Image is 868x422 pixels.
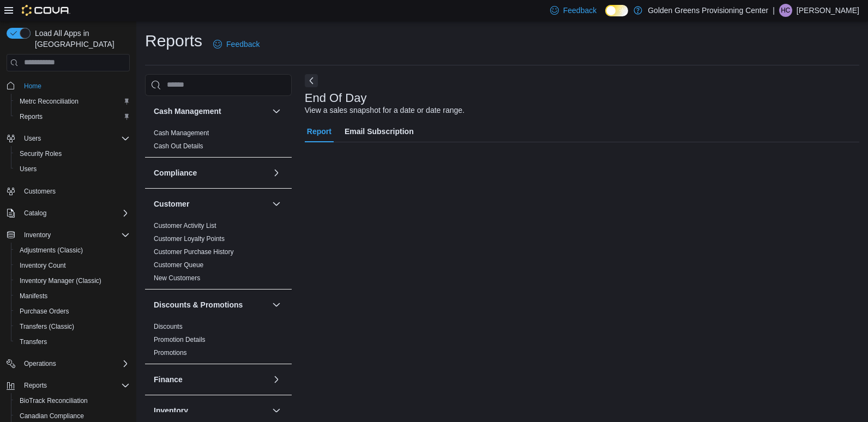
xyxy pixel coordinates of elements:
button: Metrc Reconciliation [11,94,134,109]
button: Users [20,132,45,145]
button: Users [2,131,134,146]
h3: Inventory [154,405,188,416]
button: Operations [20,357,61,370]
p: | [773,4,775,17]
span: Users [20,165,37,173]
span: Dark Mode [605,16,606,17]
span: Transfers (Classic) [15,320,130,333]
div: Customer [145,219,292,289]
span: Adjustments (Classic) [20,246,83,255]
a: Cash Out Details [154,142,203,150]
span: Inventory Count [15,259,130,272]
a: Cash Management [154,129,209,137]
button: Adjustments (Classic) [11,243,134,258]
button: Inventory [2,227,134,243]
span: Customers [20,184,130,198]
a: New Customers [154,274,200,282]
button: Transfers [11,334,134,349]
button: Discounts & Promotions [154,299,268,310]
span: Catalog [24,209,46,218]
span: Security Roles [15,147,130,160]
a: Adjustments (Classic) [15,244,87,257]
span: New Customers [154,274,200,282]
span: Customer Activity List [154,221,216,230]
h3: End Of Day [305,92,367,105]
img: Cova [22,5,70,16]
a: Customer Activity List [154,222,216,230]
span: Transfers [20,337,47,346]
span: Feedback [563,5,596,16]
span: Reports [20,379,130,392]
div: Discounts & Promotions [145,320,292,364]
span: Customer Loyalty Points [154,234,225,243]
button: Cash Management [154,106,268,117]
button: Customers [2,183,134,199]
span: BioTrack Reconciliation [20,396,88,405]
span: Promotion Details [154,335,206,344]
span: Users [15,162,130,176]
a: Promotion Details [154,336,206,343]
a: Reports [15,110,47,123]
span: Users [24,134,41,143]
p: Golden Greens Provisioning Center [648,4,768,17]
a: Manifests [15,290,52,303]
span: Customers [24,187,56,196]
span: Customer Purchase History [154,248,234,256]
button: Manifests [11,288,134,304]
h1: Reports [145,30,202,52]
span: Purchase Orders [15,305,130,318]
button: Discounts & Promotions [270,298,283,311]
a: Metrc Reconciliation [15,95,83,108]
a: Promotions [154,349,187,357]
span: Home [20,79,130,93]
span: Promotions [154,348,187,357]
div: Cash Management [145,126,292,157]
a: Customer Purchase History [154,248,234,256]
a: Inventory Manager (Classic) [15,274,106,287]
span: Purchase Orders [20,307,69,316]
button: Operations [2,356,134,371]
p: [PERSON_NAME] [797,4,859,17]
a: Customer Loyalty Points [154,235,225,243]
span: Cash Out Details [154,142,203,150]
h3: Discounts & Promotions [154,299,243,310]
span: Inventory [24,231,51,239]
span: Security Roles [20,149,62,158]
a: Discounts [154,323,183,330]
a: Security Roles [15,147,66,160]
button: Compliance [270,166,283,179]
a: BioTrack Reconciliation [15,394,92,407]
button: Users [11,161,134,177]
span: HC [781,4,790,17]
button: Security Roles [11,146,134,161]
button: Catalog [2,206,134,221]
button: Reports [11,109,134,124]
button: Catalog [20,207,51,220]
h3: Finance [154,374,183,385]
button: Reports [2,378,134,393]
span: Report [307,120,331,142]
h3: Compliance [154,167,197,178]
span: Adjustments (Classic) [15,244,130,257]
button: Home [2,78,134,94]
span: Manifests [15,290,130,303]
span: Users [20,132,130,145]
button: Finance [154,374,268,385]
input: Dark Mode [605,5,628,16]
a: Home [20,80,46,93]
span: Canadian Compliance [20,412,84,420]
button: Purchase Orders [11,304,134,319]
span: Operations [24,359,56,368]
a: Users [15,162,41,176]
span: BioTrack Reconciliation [15,394,130,407]
button: Reports [20,379,51,392]
span: Metrc Reconciliation [15,95,130,108]
button: Transfers (Classic) [11,319,134,334]
span: Cash Management [154,129,209,137]
span: Inventory Manager (Classic) [15,274,130,287]
span: Reports [15,110,130,123]
button: Customer [154,198,268,209]
button: Cash Management [270,105,283,118]
h3: Customer [154,198,189,209]
button: Finance [270,373,283,386]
